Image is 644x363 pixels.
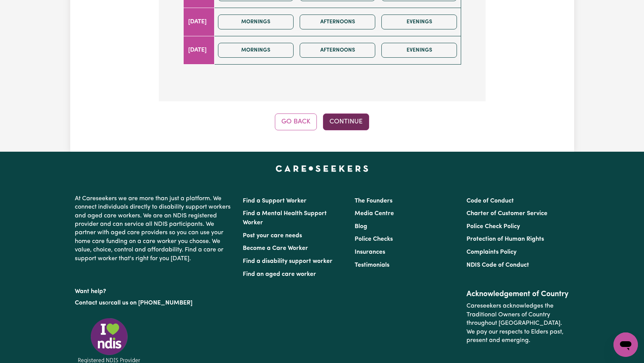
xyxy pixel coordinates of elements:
button: Evenings [381,15,457,29]
a: call us on [PHONE_NUMBER] [111,300,192,306]
iframe: Button to launch messaging window [613,332,638,357]
a: Find a Mental Health Support Worker [243,211,327,226]
a: Code of Conduct [466,198,514,204]
button: Afternoons [300,43,375,58]
a: Contact us [75,300,105,306]
a: Police Checks [355,236,393,242]
a: Find a Support Worker [243,198,307,204]
a: Find a disability support worker [243,258,332,264]
button: Go Back [275,113,317,130]
button: Continue [323,113,369,130]
a: Blog [355,224,367,230]
button: Evenings [381,43,457,58]
a: NDIS Code of Conduct [466,262,529,268]
a: Police Check Policy [466,224,520,230]
td: [DATE] [183,36,215,64]
a: Find an aged care worker [243,271,316,277]
button: Mornings [218,15,294,29]
h2: Acknowledgement of Country [466,290,569,299]
a: Become a Care Worker [243,245,308,251]
td: [DATE] [183,8,215,36]
a: Protection of Human Rights [466,236,544,242]
p: Want help? [75,284,234,296]
a: Careseekers home page [276,165,368,172]
p: At Careseekers we are more than just a platform. We connect individuals directly to disability su... [75,191,234,266]
a: The Founders [355,198,392,204]
a: Insurances [355,249,385,255]
p: or [75,296,234,310]
button: Afternoons [300,15,375,29]
a: Complaints Policy [466,249,516,255]
button: Mornings [218,43,294,58]
p: Careseekers acknowledges the Traditional Owners of Country throughout [GEOGRAPHIC_DATA]. We pay o... [466,299,569,348]
a: Post your care needs [243,233,302,239]
a: Charter of Customer Service [466,211,547,217]
a: Testimonials [355,262,389,268]
a: Media Centre [355,211,394,217]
